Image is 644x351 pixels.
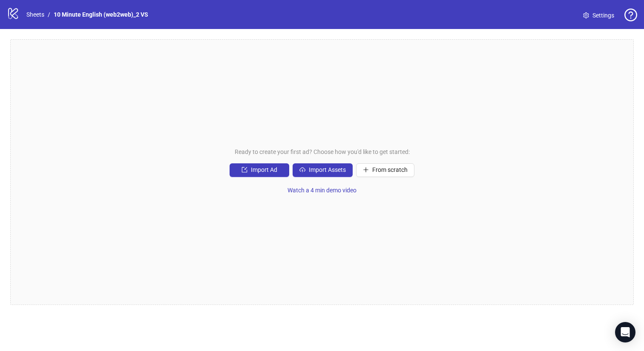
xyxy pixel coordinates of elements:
[281,184,363,197] button: Watch a 4 min demo video
[363,167,369,173] span: plus
[287,187,356,194] span: Watch a 4 min demo video
[299,167,305,173] span: cloud-upload
[230,163,289,177] button: Import Ad
[251,166,277,173] span: Import Ad
[583,12,589,18] span: setting
[293,163,353,177] button: Import Assets
[309,166,346,173] span: Import Assets
[592,11,614,20] span: Settings
[372,166,408,173] span: From scratch
[241,167,247,173] span: import
[615,322,635,342] div: Open Intercom Messenger
[48,10,50,19] li: /
[356,163,414,177] button: From scratch
[624,9,637,21] span: question-circle
[576,9,621,22] a: Settings
[25,10,46,19] a: Sheets
[235,147,410,157] span: Ready to create your first ad? Choose how you'd like to get started:
[52,10,150,19] a: 10 Minute English (web2web)_2 VS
